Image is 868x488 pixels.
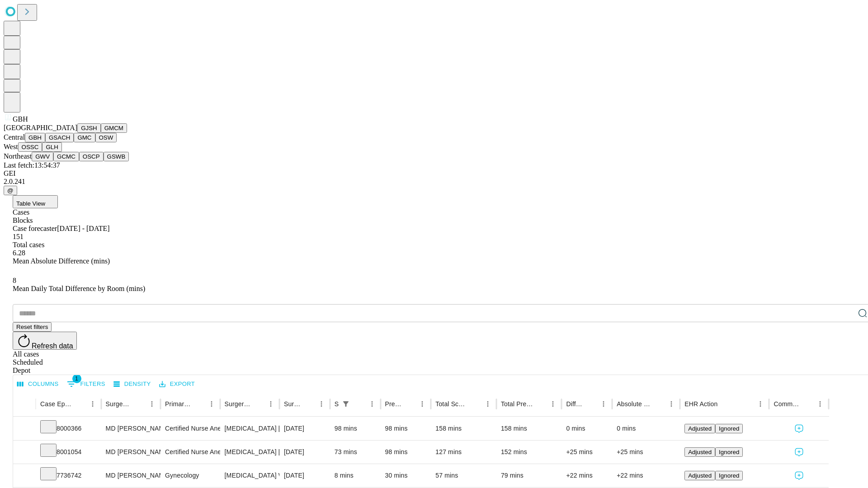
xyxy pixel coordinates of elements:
div: 158 mins [435,417,492,440]
div: Total Scheduled Duration [435,400,468,408]
span: Central [4,133,25,141]
div: Surgery Name [225,400,251,408]
div: 98 mins [335,417,376,440]
button: GJSH [77,123,101,133]
div: 8000366 [40,417,97,440]
button: Reset filters [13,322,52,332]
button: Menu [146,398,158,410]
button: Select columns [15,377,61,391]
div: [MEDICAL_DATA] WITH [MEDICAL_DATA] AND/OR [MEDICAL_DATA] WITH OR WITHOUT D&C [225,464,275,487]
div: 8001054 [40,441,97,464]
button: Table View [13,195,58,208]
button: Menu [264,398,277,410]
span: Ignored [719,449,739,455]
div: +22 mins [617,464,675,487]
div: 98 mins [385,417,427,440]
button: Ignored [715,471,743,480]
div: [MEDICAL_DATA] [MEDICAL_DATA] REMOVAL TUBES AND/OR OVARIES FOR UTERUS 250GM OR LESS [225,441,275,464]
button: Sort [133,398,146,410]
button: @ [4,186,17,195]
button: Menu [547,398,559,410]
div: Comments [774,400,800,408]
button: Adjusted [684,447,715,457]
div: 2.0.241 [4,178,864,186]
span: Reset filters [16,324,48,330]
button: Sort [718,398,731,410]
button: Export [157,377,197,391]
button: Expand [18,445,31,460]
div: Certified Nurse Anesthetist [165,441,215,464]
button: GCMC [53,152,79,161]
div: 7736742 [40,464,97,487]
span: Northeast [4,152,32,160]
div: GEI [4,169,864,178]
span: Last fetch: 13:54:37 [4,161,60,169]
button: GLH [42,142,61,152]
button: Adjusted [684,471,715,480]
button: GSWB [104,152,129,161]
span: [DATE] - [DATE] [57,225,109,232]
div: [MEDICAL_DATA] [MEDICAL_DATA] REMOVAL TUBES AND/OR OVARIES FOR UTERUS 250GM OR LESS [225,417,275,440]
span: 6.28 [13,249,25,257]
div: Scheduled In Room Duration [335,400,339,408]
button: Menu [814,398,826,410]
div: Primary Service [165,400,191,408]
button: OSW [95,133,117,142]
button: Sort [534,398,547,410]
button: Menu [416,398,429,410]
button: Ignored [715,447,743,457]
div: 98 mins [385,441,427,464]
button: Menu [366,398,378,410]
div: Surgeon Name [106,400,132,408]
div: 127 mins [435,441,492,464]
button: Ignored [715,424,743,433]
div: 152 mins [501,441,557,464]
button: Sort [652,398,665,410]
div: Certified Nurse Anesthetist [165,417,215,440]
button: Sort [585,398,597,410]
button: Sort [801,398,814,410]
div: [DATE] [284,417,325,440]
button: Sort [252,398,264,410]
div: 0 mins [566,417,608,440]
button: Sort [353,398,366,410]
button: Menu [665,398,678,410]
span: Adjusted [688,472,712,479]
button: Sort [193,398,205,410]
button: Adjusted [684,424,715,433]
div: MD [PERSON_NAME] [PERSON_NAME] Md [106,441,156,464]
span: @ [7,187,14,194]
div: MD [PERSON_NAME] [PERSON_NAME] Md [106,417,156,440]
div: [DATE] [284,441,325,464]
button: Sort [469,398,481,410]
span: Adjusted [688,449,712,455]
div: Case Epic Id [40,400,73,408]
span: [GEOGRAPHIC_DATA] [4,124,77,131]
button: Expand [18,421,31,437]
button: Show filters [340,398,352,410]
span: GBH [13,115,28,123]
button: Menu [205,398,218,410]
button: Sort [74,398,86,410]
button: Menu [481,398,494,410]
span: Mean Daily Total Difference by Room (mins) [13,285,145,292]
div: 158 mins [501,417,557,440]
span: Mean Absolute Difference (mins) [13,257,110,265]
div: 0 mins [617,417,675,440]
button: Sort [302,398,315,410]
div: 79 mins [501,464,557,487]
div: 8 mins [335,464,376,487]
span: Ignored [719,425,739,432]
button: GMCM [101,123,127,133]
div: Total Predicted Duration [501,400,533,408]
button: Expand [18,468,31,484]
div: +22 mins [566,464,608,487]
button: OSSC [18,142,42,152]
div: 30 mins [385,464,427,487]
button: GBH [25,133,45,142]
span: Adjusted [688,425,712,432]
button: Menu [86,398,99,410]
div: 1 active filter [340,398,352,410]
div: Surgery Date [284,400,302,408]
span: Table View [16,200,45,207]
